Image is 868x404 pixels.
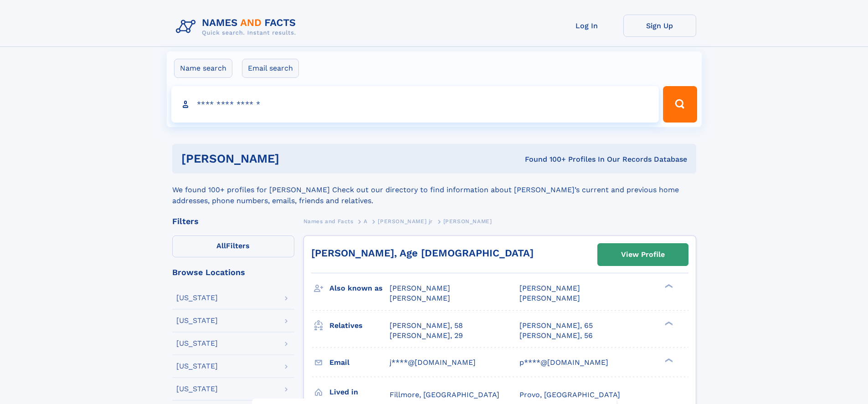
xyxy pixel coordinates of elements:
a: [PERSON_NAME], Age [DEMOGRAPHIC_DATA] [311,247,534,259]
div: [US_STATE] [176,385,218,393]
span: [PERSON_NAME] [390,294,450,302]
a: [PERSON_NAME], 29 [390,331,463,341]
a: Log In [550,15,623,37]
a: A [364,215,368,227]
div: [US_STATE] [176,363,218,370]
a: View Profile [598,244,688,266]
a: Sign Up [623,15,696,37]
div: ❯ [663,283,673,289]
span: [PERSON_NAME] [519,294,580,302]
div: [US_STATE] [176,294,218,302]
span: Provo, [GEOGRAPHIC_DATA] [519,390,620,399]
a: [PERSON_NAME], 65 [519,321,593,331]
h3: Email [329,355,390,370]
span: [PERSON_NAME] [443,218,492,225]
h3: Relatives [329,318,390,333]
div: Filters [172,217,294,225]
div: Found 100+ Profiles In Our Records Database [402,154,687,164]
span: A [364,218,368,225]
label: Name search [174,59,232,78]
h3: Lived in [329,384,390,400]
h1: [PERSON_NAME] [181,153,402,164]
div: View Profile [621,244,665,265]
span: [PERSON_NAME] [390,284,450,292]
img: Logo Names and Facts [172,15,303,39]
div: Browse Locations [172,268,294,276]
span: [PERSON_NAME] jr [378,218,433,225]
span: All [216,241,226,250]
a: [PERSON_NAME], 58 [390,321,463,331]
div: [US_STATE] [176,340,218,347]
span: Fillmore, [GEOGRAPHIC_DATA] [390,390,499,399]
label: Email search [242,59,299,78]
h3: Also known as [329,281,390,296]
input: search input [171,86,659,123]
div: ❯ [663,320,673,326]
button: Search Button [663,86,697,123]
span: [PERSON_NAME] [519,284,580,292]
a: [PERSON_NAME] jr [378,215,433,227]
label: Filters [172,235,294,257]
div: We found 100+ profiles for [PERSON_NAME] Check out our directory to find information about [PERSO... [172,174,696,206]
a: Names and Facts [303,215,354,227]
div: [US_STATE] [176,317,218,324]
a: [PERSON_NAME], 56 [519,331,593,341]
div: ❯ [663,357,673,363]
